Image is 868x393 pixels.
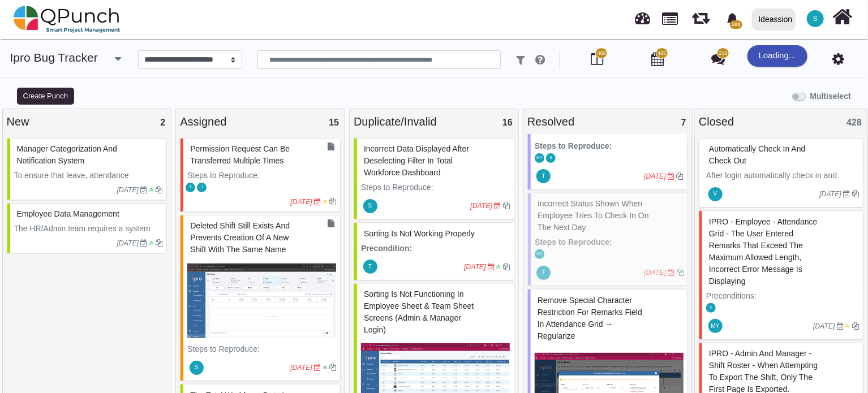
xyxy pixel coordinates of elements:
[314,198,321,205] i: Due Date
[117,239,139,247] i: [DATE]
[323,364,328,371] i: Lowest
[189,185,191,189] span: T
[328,219,334,227] i: Document Task
[711,52,725,66] i: Punch Discussion
[195,365,199,370] span: S
[368,264,372,270] span: T
[160,118,165,127] span: 2
[329,198,336,205] i: Clone
[197,183,207,192] span: Jayalakshmi
[363,199,377,213] span: Selvarani
[720,1,747,36] a: bell fill104
[852,191,859,197] i: Clone
[727,13,738,25] svg: bell fill
[527,113,688,130] div: Resolved
[364,290,474,334] span: #77124
[800,1,831,37] a: S
[14,223,163,318] p: The HR/Admin team requires a system that ensures that employee records remain accurate and up-to-...
[536,156,542,160] span: MY
[844,191,850,197] i: Due Date
[190,144,290,165] span: #71612
[10,51,98,64] a: ipro Bug Tracker
[747,45,807,67] div: Loading...
[496,264,501,270] i: Low
[368,203,372,209] span: S
[546,153,556,163] span: Selvarani
[677,173,684,180] i: Clone
[201,185,203,189] span: J
[140,240,147,247] i: Due Date
[354,113,514,130] div: Duplicate/Invalid
[759,10,793,29] div: Ideassion
[494,202,501,209] i: Due Date
[156,240,162,247] i: Clone
[323,198,328,205] i: Medium
[187,170,336,182] p: Steps to Reproduce:
[591,52,603,66] i: Board
[314,364,321,371] i: Due Date
[710,306,712,310] span: V
[708,187,723,201] span: Vinusha
[723,8,742,29] div: Notification
[186,183,195,192] span: Thalha
[719,50,728,58] span: 219
[706,303,716,313] span: Vinusha
[7,113,167,130] div: New
[651,52,664,66] i: Calendar
[692,6,710,24] span: Iteration
[149,187,154,193] i: Low
[14,2,121,36] img: qpunch-sp.fa6292f.png
[187,258,336,343] img: 9fbedff4-65f7-4939-bece-a355706be999.png
[471,202,493,210] i: [DATE]
[663,7,678,25] span: Projects
[535,153,544,163] span: Mohammed Yakub Raza Khan A
[706,170,859,193] p: After login automatically check in and check out
[364,144,469,177] span: #71643
[361,244,412,253] strong: Precondition:
[364,229,475,238] span: #61245
[488,264,495,270] i: Due Date
[187,343,336,355] p: Steps to Reproduce:
[17,209,119,218] span: #64923
[503,264,510,270] i: Clone
[820,190,842,198] i: [DATE]
[17,144,117,165] span: #65004
[658,50,666,58] span: 465
[846,118,862,127] span: 428
[833,6,853,28] i: Home
[813,15,818,22] span: S
[329,118,339,127] span: 15
[190,221,290,254] span: #71608
[140,187,147,193] i: Due Date
[117,186,139,194] i: [DATE]
[813,322,835,330] i: [DATE]
[598,50,606,58] span: 468
[502,118,513,127] span: 16
[328,142,334,150] i: Document Task
[180,113,341,130] div: Assigned
[852,323,859,330] i: Clone
[190,361,204,375] span: Selvarani
[538,115,648,136] span: #81805
[17,88,74,105] button: Create Punch
[668,173,674,180] i: Due Date
[14,170,163,253] p: To ensure that leave, attendance regularization, and timesheet requests are routed to the appropr...
[149,240,154,247] i: Low
[290,364,312,372] i: [DATE]
[706,290,859,302] p: Preconditions:
[290,198,312,206] i: [DATE]
[535,141,612,150] strong: Steps to Reproduce:
[709,217,817,286] span: #61256
[837,323,844,330] i: Due Date
[681,118,686,127] span: 7
[464,263,486,271] i: [DATE]
[542,174,545,179] span: T
[538,296,642,340] span: #81824
[708,319,723,333] span: Mohammed Yakub Raza Khan A
[503,202,510,209] i: Clone
[709,144,805,165] span: #45592
[730,20,742,29] span: 104
[536,169,551,183] span: Thalha
[535,54,545,66] i: e.g: punch or !ticket or &Type or #Status or @username or $priority or *iteration or ^additionalf...
[361,182,510,193] p: Steps to Reproduce:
